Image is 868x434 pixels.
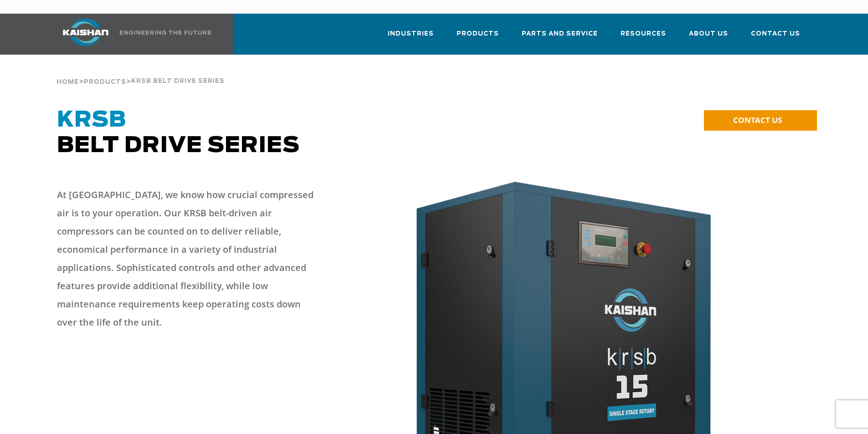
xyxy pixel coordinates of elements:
[84,77,126,86] a: Products
[57,109,300,157] span: Belt Drive Series
[131,78,225,84] span: krsb belt drive series
[522,22,598,53] a: Parts and Service
[704,110,817,131] a: CONTACT US
[56,55,225,89] div: > >
[51,19,120,46] img: kaishan logo
[457,29,499,39] span: Products
[457,22,499,53] a: Products
[733,115,782,125] span: CONTACT US
[522,29,598,39] span: Parts and Service
[388,29,434,39] span: Industries
[689,29,728,39] span: About Us
[120,31,211,35] img: Engineering the future
[621,22,666,53] a: Resources
[84,79,126,85] span: Products
[57,109,126,131] span: KRSB
[56,77,79,86] a: Home
[751,22,800,53] a: Contact Us
[57,186,321,332] p: At [GEOGRAPHIC_DATA], we know how crucial compressed air is to your operation. Our KRSB belt-driv...
[689,22,728,53] a: About Us
[751,29,800,39] span: Contact Us
[621,29,666,39] span: Resources
[388,22,434,53] a: Industries
[51,14,213,55] a: Kaishan USA
[56,79,79,85] span: Home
